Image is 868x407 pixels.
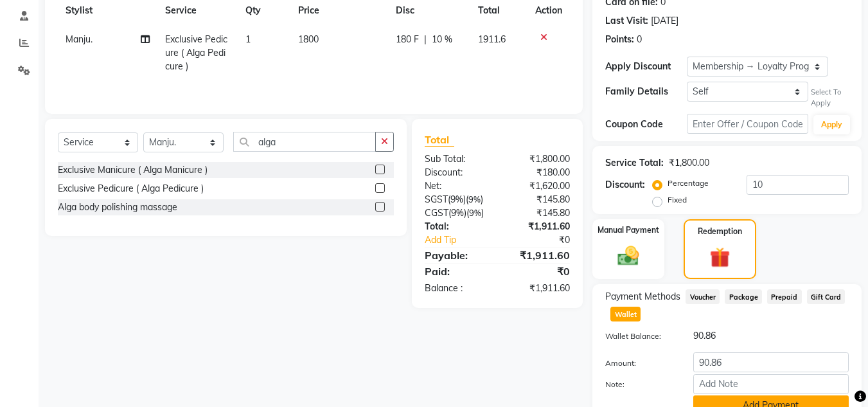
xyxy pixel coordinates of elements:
[605,118,686,131] div: Coupon Code
[686,289,720,304] span: Voucher
[497,264,580,279] div: ₹0
[497,179,580,193] div: ₹1,620.00
[415,220,497,233] div: Total:
[415,166,497,179] div: Discount:
[58,182,204,195] div: Exclusive Pedicure ( Alga Pedicure )
[497,282,580,295] div: ₹1,911.60
[165,33,227,72] span: Exclusive Pedicure ( Alga Pedicure )
[424,33,427,46] span: |
[811,87,849,109] div: Select To Apply
[425,194,466,205] span: SGST(9%)
[415,193,497,206] div: ( )
[425,133,454,147] span: Total
[668,194,687,206] label: Fixed
[415,179,497,193] div: Net:
[497,193,580,206] div: ₹145.80
[598,224,659,236] label: Manual Payment
[415,264,497,279] div: Paid:
[668,177,709,189] label: Percentage
[637,33,642,46] div: 0
[468,194,481,204] span: 9%
[704,245,736,270] img: _gift.svg
[66,33,93,45] span: Manju.
[605,156,664,170] div: Service Total:
[415,248,497,263] div: Payable:
[415,206,497,220] div: ( )
[396,33,419,46] span: 180 F
[596,330,683,342] label: Wallet Balance:
[684,329,858,343] div: 90.86
[767,289,802,304] span: Prepaid
[415,152,497,166] div: Sub Total:
[497,206,580,220] div: ₹145.80
[807,289,846,304] span: Gift Card
[610,307,641,321] span: Wallet
[245,33,251,45] span: 1
[605,14,648,28] div: Last Visit:
[432,33,452,46] span: 10 %
[813,115,850,134] button: Apply
[497,220,580,233] div: ₹1,911.60
[497,166,580,179] div: ₹180.00
[469,208,481,218] span: 9%
[478,33,506,45] span: 1911.6
[58,163,208,177] div: Exclusive Manicure ( Alga Manicure )
[497,152,580,166] div: ₹1,800.00
[698,226,742,237] label: Redemption
[511,233,580,247] div: ₹0
[415,233,511,247] a: Add Tip
[687,114,808,134] input: Enter Offer / Coupon Code
[605,290,680,303] span: Payment Methods
[425,207,466,219] span: CGST(9%)
[669,156,709,170] div: ₹1,800.00
[725,289,762,304] span: Package
[651,14,678,28] div: [DATE]
[596,379,683,390] label: Note:
[605,178,645,192] div: Discount:
[605,85,686,98] div: Family Details
[58,201,177,214] div: Alga body polishing massage
[605,60,686,73] div: Apply Discount
[693,352,849,372] input: Amount
[497,248,580,263] div: ₹1,911.60
[415,282,497,295] div: Balance :
[298,33,319,45] span: 1800
[693,374,849,394] input: Add Note
[596,357,683,369] label: Amount:
[233,132,376,152] input: Search or Scan
[605,33,634,46] div: Points:
[611,244,646,268] img: _cash.svg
